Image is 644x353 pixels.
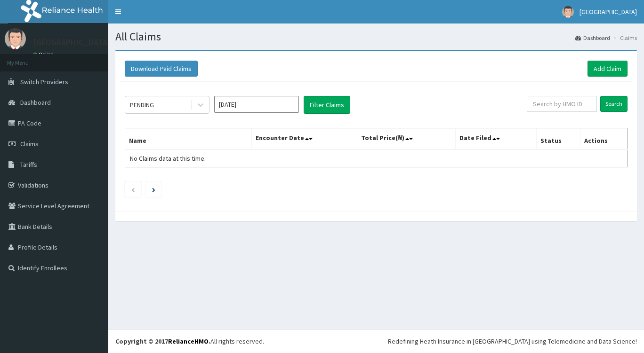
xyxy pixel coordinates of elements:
[125,128,252,150] th: Name
[168,337,209,345] a: RelianceHMO
[600,96,628,112] input: Search
[575,34,610,42] a: Dashboard
[580,128,627,150] th: Actions
[108,329,644,353] footer: All rights reserved.
[562,6,574,18] img: User Image
[527,96,597,112] input: Search by HMO ID
[20,78,68,86] span: Switch Providers
[304,96,350,114] button: Filter Claims
[20,98,51,107] span: Dashboard
[20,140,39,148] span: Claims
[33,38,111,47] p: [GEOGRAPHIC_DATA]
[588,61,628,77] a: Add Claim
[455,128,536,150] th: Date Filed
[115,337,210,345] strong: Copyright © 2017 .
[131,185,135,194] a: Previous page
[115,31,637,43] h1: All Claims
[611,34,637,42] li: Claims
[125,61,198,77] button: Download Paid Claims
[357,128,455,150] th: Total Price(₦)
[130,100,154,110] div: PENDING
[33,51,56,58] a: Online
[214,96,299,113] input: Select Month and Year
[580,8,637,16] span: [GEOGRAPHIC_DATA]
[5,28,26,49] img: User Image
[536,128,580,150] th: Status
[20,160,37,169] span: Tariffs
[388,337,637,346] div: Redefining Heath Insurance in [GEOGRAPHIC_DATA] using Telemedicine and Data Science!
[152,185,155,194] a: Next page
[251,128,357,150] th: Encounter Date
[130,154,206,163] span: No Claims data at this time.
